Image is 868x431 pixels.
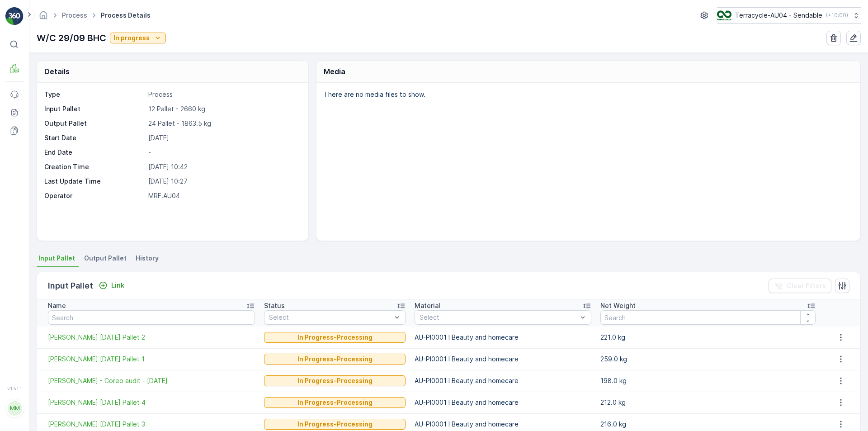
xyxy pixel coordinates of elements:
p: Name [48,301,66,310]
p: In Progress-Processing [297,355,373,364]
span: History [136,254,159,263]
a: FD Mecca - Coreo audit - 17.09.2025 [48,376,255,385]
p: Net Weight [600,301,636,310]
p: 259.0 kg [600,355,816,364]
p: Type [44,90,145,99]
span: [PERSON_NAME] [DATE] Pallet 1 [48,355,255,364]
img: terracycle_logo.png [717,10,731,20]
a: Homepage [38,14,48,21]
p: Process [148,90,299,99]
p: AU-PI0001 I Beauty and homecare [415,333,592,342]
span: v 1.51.1 [5,386,24,391]
p: [DATE] 10:27 [148,177,299,186]
p: Link [111,281,124,290]
p: Details [44,66,70,77]
p: In Progress-Processing [297,376,373,385]
p: 198.0 kg [600,376,816,385]
p: [DATE] 10:42 [148,162,299,171]
p: Status [264,301,285,310]
p: Start Date [44,133,145,142]
p: ( +10:00 ) [826,12,848,19]
button: In Progress-Processing [264,354,406,365]
input: Search [600,310,816,325]
span: [PERSON_NAME] [DATE] Pallet 2 [48,333,255,342]
a: Process [62,11,87,19]
p: 216.0 kg [600,420,816,429]
p: - [148,148,299,157]
p: 24 Pallet - 1863.5 kg [148,119,299,128]
p: MRF.AU04 [148,191,299,200]
p: Input Pallet [48,279,93,292]
p: Select [420,313,578,322]
span: [PERSON_NAME] - Coreo audit - [DATE] [48,376,255,385]
p: Input Pallet [44,104,145,114]
p: Material [415,301,440,310]
button: MM [5,393,24,424]
button: Clear Filters [769,279,831,293]
p: [DATE] [148,133,299,142]
p: AU-PI0001 I Beauty and homecare [415,355,592,364]
p: In Progress-Processing [297,420,373,429]
p: In Progress-Processing [297,398,373,407]
a: FD Mecca 01/10/2025 Pallet 2 [48,333,255,342]
p: Last Update Time [44,177,145,186]
a: FD Mecca 17/09/2025 Pallet 3 [48,420,255,429]
button: In progress [110,33,166,43]
a: FD Mecca 17/09/2025 Pallet 4 [48,398,255,407]
p: 12 Pallet - 2660 kg [148,104,299,114]
button: In Progress-Processing [264,397,406,408]
p: Output Pallet [44,119,145,128]
p: AU-PI0001 I Beauty and homecare [415,420,592,429]
span: Input Pallet [38,254,75,263]
img: logo [5,7,24,25]
input: Search [48,310,255,325]
button: Link [95,280,128,291]
p: Select [269,313,392,322]
p: Media [324,66,345,77]
button: In Progress-Processing [264,332,406,343]
p: Creation Time [44,162,145,171]
button: In Progress-Processing [264,375,406,386]
div: MM [8,401,22,416]
a: FD Mecca 01/10/2025 Pallet 1 [48,355,255,364]
span: Output Pallet [84,254,127,263]
p: There are no media files to show. [324,90,851,99]
p: AU-PI0001 I Beauty and homecare [415,376,592,385]
p: In Progress-Processing [297,333,373,342]
p: In progress [113,33,150,43]
button: In Progress-Processing [264,419,406,430]
span: [PERSON_NAME] [DATE] Pallet 3 [48,420,255,429]
p: W/C 29/09 BHC [37,31,106,45]
p: Terracycle-AU04 - Sendable [735,11,822,20]
p: Operator [44,191,145,200]
p: 221.0 kg [600,333,816,342]
span: [PERSON_NAME] [DATE] Pallet 4 [48,398,255,407]
p: AU-PI0001 I Beauty and homecare [415,398,592,407]
p: 212.0 kg [600,398,816,407]
button: Terracycle-AU04 - Sendable(+10:00) [717,7,861,24]
p: Clear Filters [787,281,826,290]
span: Process Details [99,11,152,20]
p: End Date [44,148,145,157]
